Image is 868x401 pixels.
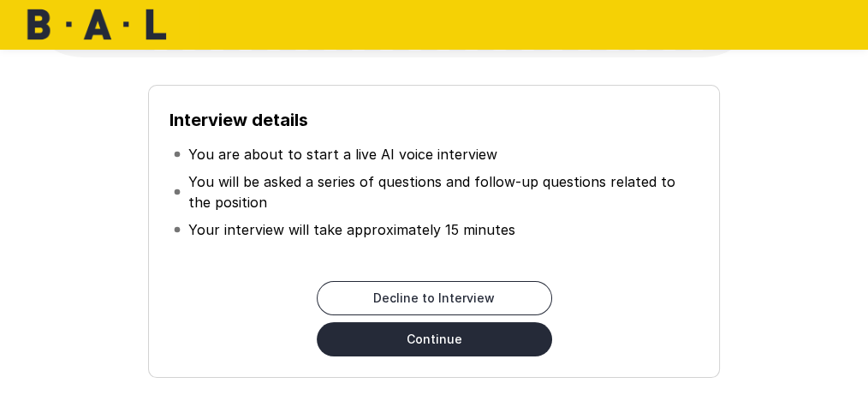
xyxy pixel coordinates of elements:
p: You will be asked a series of questions and follow-up questions related to the position [188,171,695,212]
p: You are about to start a live AI voice interview [188,144,497,165]
button: Continue [317,322,552,356]
p: Your interview will take approximately 15 minutes [188,219,515,240]
button: Decline to Interview [317,281,552,315]
b: Interview details [169,110,308,130]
